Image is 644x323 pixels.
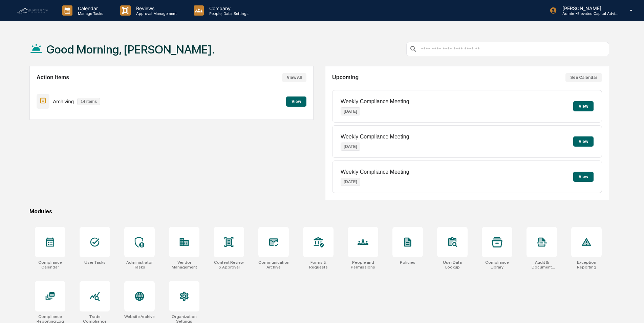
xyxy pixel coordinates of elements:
[286,98,306,104] a: View
[341,169,409,175] p: Weekly Compliance Meeting
[124,260,155,270] div: Administrator Tasks
[341,134,409,140] p: Weekly Compliance Meeting
[400,260,415,265] div: Policies
[341,143,360,151] p: [DATE]
[573,101,594,111] button: View
[437,260,468,270] div: User Data Lookup
[282,73,306,82] button: View All
[131,5,180,11] p: Reviews
[573,136,594,147] button: View
[303,260,334,270] div: Forms & Requests
[131,11,180,16] p: Approval Management
[29,208,609,215] div: Modules
[204,5,252,11] p: Company
[571,260,602,270] div: Exception Reporting
[557,5,620,11] p: [PERSON_NAME]
[84,260,106,265] div: User Tasks
[258,260,289,270] div: Communications Archive
[482,260,512,270] div: Compliance Library
[72,11,107,16] p: Manage Tasks
[204,11,252,16] p: People, Data, Settings
[46,43,215,56] h1: Good Morning, [PERSON_NAME].
[622,301,641,319] iframe: Open customer support
[573,172,594,182] button: View
[332,74,359,81] h2: Upcoming
[16,7,49,14] img: logo
[53,99,74,104] p: Archiving
[565,73,602,82] button: See Calendar
[341,178,360,186] p: [DATE]
[35,260,65,270] div: Compliance Calendar
[169,260,199,270] div: Vendor Management
[341,99,409,105] p: Weekly Compliance Meeting
[341,107,360,115] p: [DATE]
[37,74,69,81] h2: Action Items
[348,260,378,270] div: People and Permissions
[557,11,620,16] p: Admin • Elevated Capital Advisors
[214,260,244,270] div: Content Review & Approval
[77,98,100,105] p: 14 items
[286,96,306,107] button: View
[124,314,155,319] div: Website Archive
[527,260,557,270] div: Audit & Document Logs
[72,5,107,11] p: Calendar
